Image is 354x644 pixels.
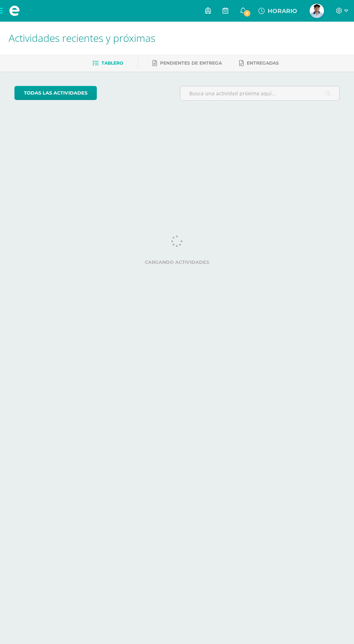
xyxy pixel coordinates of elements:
img: 06c4c350a71096b837e7fba122916920.png [310,4,324,18]
span: Entregadas [247,60,279,66]
a: Entregadas [239,57,279,69]
span: Pendientes de entrega [160,60,222,66]
a: Pendientes de entrega [152,57,222,69]
span: Actividades recientes y próximas [9,31,155,45]
a: todas las Actividades [14,86,97,100]
span: 1 [243,9,251,17]
label: Cargando actividades [14,260,340,265]
a: Tablero [92,57,123,69]
span: HORARIO [268,8,297,14]
input: Busca una actividad próxima aquí... [180,86,339,100]
span: Tablero [102,60,123,66]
